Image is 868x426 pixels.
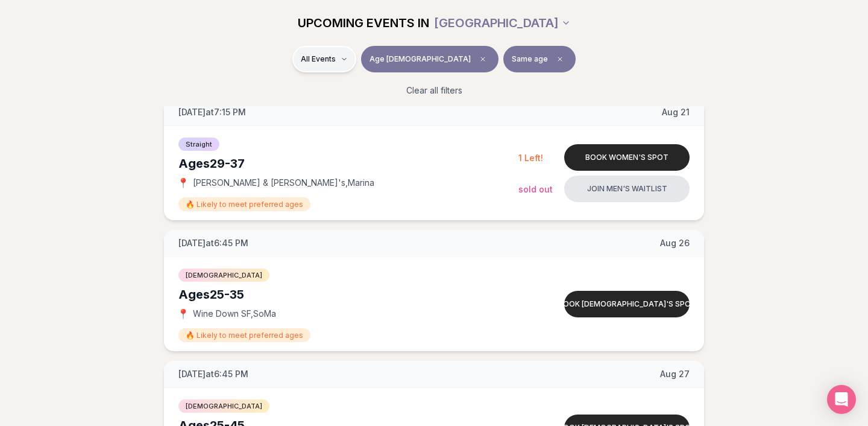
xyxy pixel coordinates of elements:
span: Age [DEMOGRAPHIC_DATA] [370,54,471,64]
span: All Events [301,54,336,64]
span: Sold Out [518,184,553,194]
span: 🔥 Likely to meet preferred ages [178,328,310,342]
span: Clear preference [553,52,567,66]
button: Same ageClear preference [503,46,576,72]
span: Aug 27 [660,368,690,380]
span: Same age [512,54,548,64]
span: Straight [178,138,219,151]
button: Join men's waitlist [564,176,690,202]
button: Clear all filters [399,77,470,104]
span: [DATE] at 6:45 PM [178,368,248,380]
span: [DEMOGRAPHIC_DATA] [178,269,269,282]
button: Book women's spot [564,144,690,171]
button: All Events [292,46,356,72]
button: [GEOGRAPHIC_DATA] [434,10,571,36]
div: Ages 25-35 [178,286,518,303]
div: Ages 29-37 [178,155,518,172]
span: [DATE] at 7:15 PM [178,106,246,118]
span: Wine Down SF , SoMa [193,308,276,320]
span: [DEMOGRAPHIC_DATA] [178,399,269,413]
span: [PERSON_NAME] & [PERSON_NAME]'s , Marina [193,177,374,189]
button: Age [DEMOGRAPHIC_DATA]Clear age [361,46,498,72]
span: [DATE] at 6:45 PM [178,237,248,249]
span: 📍 [178,178,188,188]
button: Book [DEMOGRAPHIC_DATA]'s spot [564,291,690,317]
div: Open Intercom Messenger [827,385,856,414]
span: 1 Left! [518,153,543,163]
span: 🔥 Likely to meet preferred ages [178,197,310,211]
span: 📍 [178,309,188,319]
span: Aug 21 [662,106,690,118]
span: UPCOMING EVENTS IN [298,14,429,31]
span: Aug 26 [660,237,690,249]
span: Clear age [476,52,490,66]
